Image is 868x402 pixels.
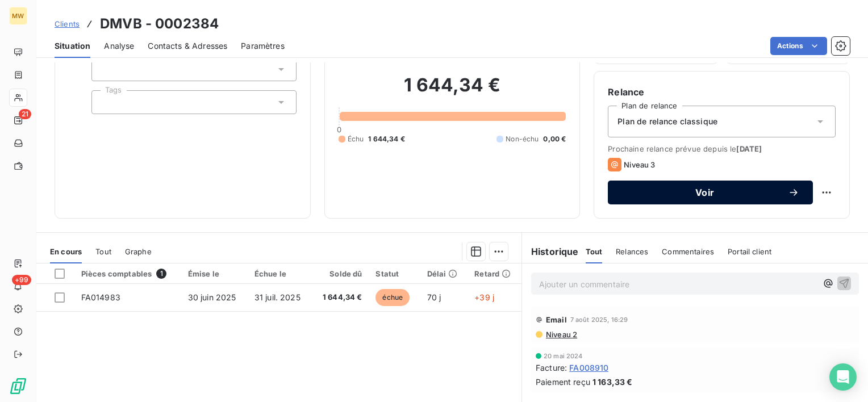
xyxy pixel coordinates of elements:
h6: Historique [522,245,579,258]
span: Niveau 3 [624,160,655,169]
span: Plan de relance classique [617,116,717,127]
h6: Relance [608,85,836,99]
div: Délai [427,269,461,278]
span: 1 644,34 € [319,292,362,303]
span: Paiement reçu [536,376,590,388]
span: 1 163,33 € [592,376,633,388]
input: Ajouter une valeur [101,64,110,74]
div: Émise le [188,269,241,278]
div: Échue le [254,269,305,278]
span: Niveau 2 [545,330,577,339]
span: 20 mai 2024 [544,353,583,359]
img: Logo LeanPay [9,377,27,395]
span: 7 août 2025, 16:29 [570,316,628,323]
span: Contacts & Adresses [148,40,227,52]
span: Prochaine relance prévue depuis le [608,144,836,153]
button: Voir [608,181,813,204]
span: Relances [616,247,648,256]
span: Situation [55,40,90,52]
h2: 1 644,34 € [339,74,566,108]
span: +99 [12,275,31,285]
span: 0,00 € [543,134,566,144]
span: échue [375,289,410,306]
span: 30 juin 2025 [188,292,236,302]
div: MW [9,7,27,25]
span: 1 644,34 € [368,134,405,144]
span: Paramètres [241,40,285,52]
div: Solde dû [319,269,362,278]
span: Non-échu [506,134,539,144]
span: +39 j [474,292,494,302]
span: Voir [621,188,788,197]
span: Clients [55,19,80,28]
h3: DMVB - 0002384 [100,14,219,34]
span: Portail client [728,247,771,256]
span: 31 juil. 2025 [254,292,301,302]
span: 21 [19,109,31,119]
div: Statut [375,269,413,278]
span: Graphe [125,247,152,256]
div: Pièces comptables [81,269,174,279]
span: Email [546,315,567,324]
span: 0 [337,125,341,134]
span: FA014983 [81,292,120,302]
button: Actions [770,37,827,55]
span: 1 [156,269,166,279]
div: Retard [474,269,515,278]
span: Commentaires [662,247,714,256]
span: En cours [50,247,82,256]
a: Clients [55,18,80,30]
span: Tout [586,247,603,256]
span: Facture : [536,362,567,374]
span: Analyse [104,40,134,52]
span: 70 j [427,292,441,302]
span: [DATE] [736,144,762,153]
span: Tout [95,247,111,256]
div: Open Intercom Messenger [829,363,857,391]
span: Échu [348,134,364,144]
span: FA008910 [569,362,608,374]
input: Ajouter une valeur [101,97,110,107]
